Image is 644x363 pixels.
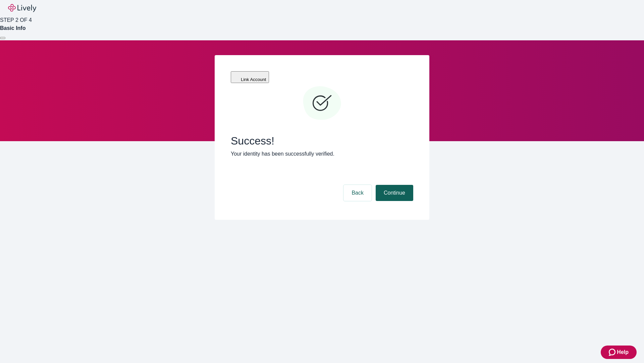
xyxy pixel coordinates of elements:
button: Back [343,185,372,201]
p: Your identity has been successfully verified. [231,150,413,158]
svg: Zendesk support icon [609,348,617,356]
span: Success! [231,134,413,147]
button: Continue [376,185,413,201]
img: Lively [8,4,36,12]
svg: Checkmark icon [302,83,342,124]
button: Zendesk support iconHelp [601,346,637,359]
span: Help [617,348,629,356]
button: Link Account [231,71,269,83]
